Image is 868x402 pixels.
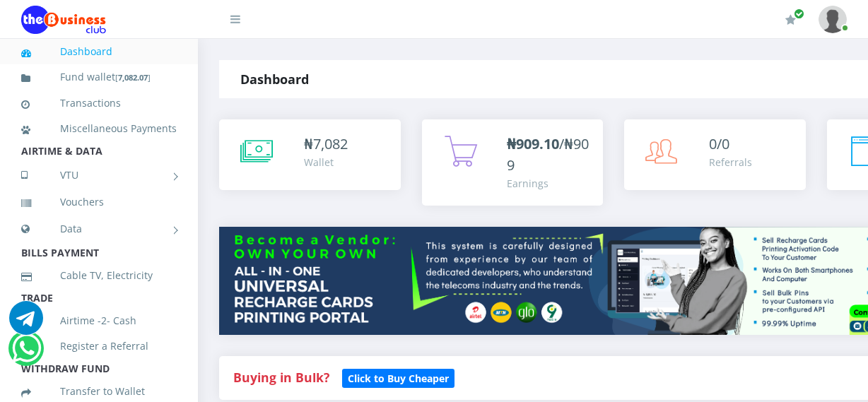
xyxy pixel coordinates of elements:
[21,87,177,119] a: Transactions
[21,330,177,362] a: Register a Referral
[709,134,729,153] span: 0/0
[342,369,454,386] a: Click to Buy Cheaper
[422,119,604,206] a: ₦909.10/₦909 Earnings
[624,119,806,190] a: 0/0 Referrals
[21,305,177,337] a: Airtime -2- Cash
[21,158,177,193] a: VTU
[507,134,589,175] span: /₦909
[21,112,177,145] a: Miscellaneous Payments
[304,134,348,155] div: ₦
[21,186,177,218] a: Vouchers
[9,312,43,335] a: Chat for support
[709,155,752,170] div: Referrals
[21,61,177,94] a: Fund wallet[7,082.07]
[794,8,804,19] span: Renew/Upgrade Subscription
[819,6,847,33] img: User
[507,134,559,153] b: ₦909.10
[21,6,106,34] img: Logo
[348,372,449,385] b: Click to Buy Cheaper
[313,134,348,153] span: 7,082
[785,14,796,25] i: Renew/Upgrade Subscription
[118,72,148,83] b: 7,082.07
[21,35,177,68] a: Dashboard
[507,176,590,191] div: Earnings
[115,72,151,83] small: [ ]
[21,259,177,292] a: Cable TV, Electricity
[219,119,401,190] a: ₦7,082 Wallet
[233,369,329,386] strong: Buying in Bulk?
[240,71,309,88] strong: Dashboard
[304,155,348,170] div: Wallet
[12,342,41,365] a: Chat for support
[21,211,177,247] a: Data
